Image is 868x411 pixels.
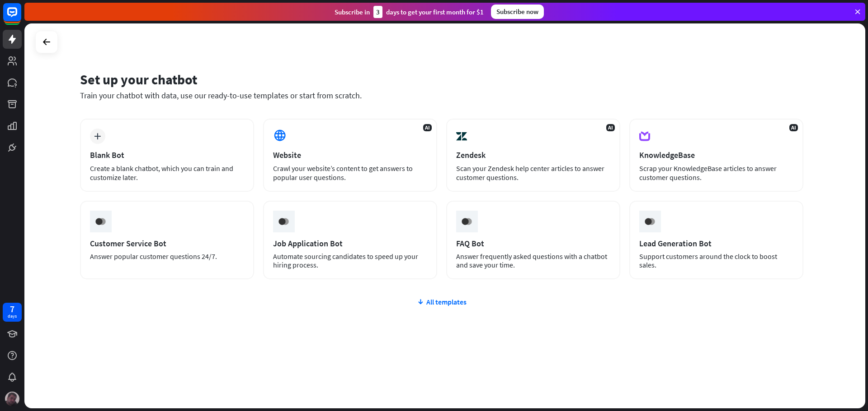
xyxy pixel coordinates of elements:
[90,252,244,261] div: Answer popular customer questions 24/7.
[456,164,610,182] div: Scan your Zendesk help center articles to answer customer questions.
[456,150,610,160] div: Zendesk
[80,297,803,306] div: All templates
[80,90,803,101] div: Train your chatbot with data, use our ready-to-use templates or start from scratch.
[606,124,615,131] span: AI
[10,305,14,313] div: 7
[92,213,109,230] img: ceee058c6cabd4f577f8.gif
[90,238,244,249] div: Customer Service Bot
[639,238,793,249] div: Lead Generation Bot
[373,6,382,18] div: 3
[639,150,793,160] div: KnowledgeBase
[456,238,610,249] div: FAQ Bot
[275,213,292,230] img: ceee058c6cabd4f577f8.gif
[789,124,798,131] span: AI
[641,213,658,230] img: ceee058c6cabd4f577f8.gif
[94,133,101,139] i: plus
[273,238,427,249] div: Job Application Bot
[456,252,610,269] div: Answer frequently asked questions with a chatbot and save your time.
[8,313,17,319] div: days
[423,124,432,131] span: AI
[458,213,475,230] img: ceee058c6cabd4f577f8.gif
[273,164,427,182] div: Crawl your website’s content to get answers to popular user questions.
[273,252,427,269] div: Automate sourcing candidates to speed up your hiring process.
[3,303,22,322] a: 7 days
[335,6,484,18] div: Subscribe in days to get your first month for $1
[273,150,427,160] div: Website
[80,71,803,88] div: Set up your chatbot
[90,164,244,182] div: Create a blank chatbot, which you can train and customize later.
[639,252,793,269] div: Support customers around the clock to boost sales.
[90,150,244,160] div: Blank Bot
[639,164,793,182] div: Scrap your KnowledgeBase articles to answer customer questions.
[491,5,544,19] div: Subscribe now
